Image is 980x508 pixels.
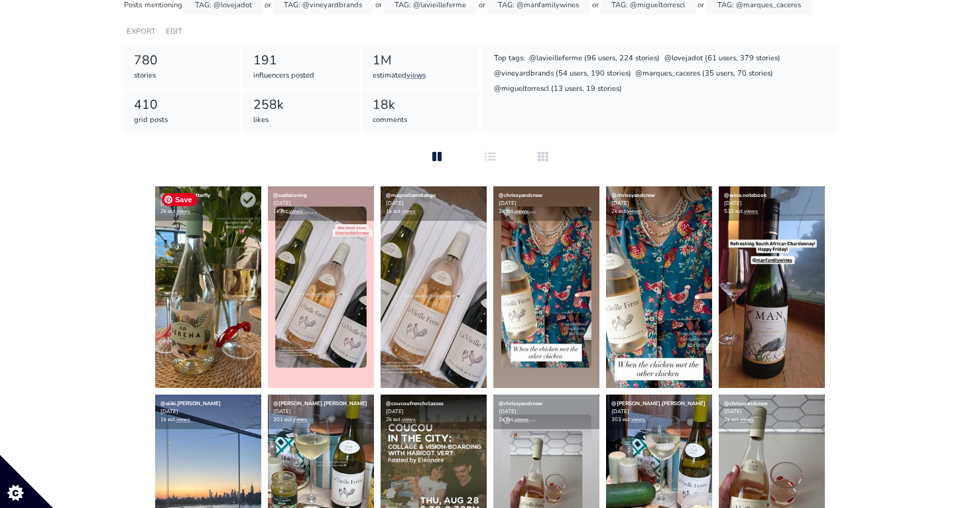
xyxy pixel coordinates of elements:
a: @chrissyandcrew [611,192,655,199]
a: views [631,416,645,423]
a: views [406,70,426,80]
div: 18k [373,95,469,115]
a: views [402,208,416,215]
a: @[PERSON_NAME].[PERSON_NAME] [273,400,367,407]
div: [DATE] 2k est. [493,395,599,429]
div: 780 [134,51,230,70]
div: [DATE] 1k est. [381,186,487,221]
div: 191 [253,51,349,70]
a: @[PERSON_NAME].[PERSON_NAME] [611,400,705,407]
div: @vineyardbrands (54 users, 190 stories) [493,68,632,81]
span: Save [162,193,198,206]
a: @the.soberbutterfly [160,192,210,199]
div: estimated [373,70,469,82]
div: @migueltorrescl (13 users, 19 stories) [493,83,623,96]
a: views [289,208,303,215]
div: [DATE] 1k est. [268,186,374,221]
a: views [740,416,754,423]
div: @lavieilleferme (96 users, 224 stories) [528,52,661,65]
a: views [744,208,758,215]
a: views [515,416,528,423]
a: @chrissyandcrew [499,192,542,199]
a: views [176,416,190,423]
div: 258k [253,95,349,115]
a: @aliki.[PERSON_NAME] [160,400,221,407]
div: [DATE] 2k est. [606,186,712,221]
div: influencers posted [253,70,349,82]
div: [DATE] 2k est. [155,186,261,221]
div: likes [253,115,349,126]
a: @chrissyandcrew [724,400,768,407]
div: @lovejadot (61 users, 379 stories) [663,52,781,65]
a: EXPORT [127,27,156,36]
div: [DATE] 2k est. [493,186,599,221]
a: @magnoliamelange [386,192,436,199]
div: grid posts [134,115,230,126]
div: [DATE] 301 est. [268,395,374,429]
a: views [627,208,641,215]
div: [DATE] 2k est. [719,395,825,429]
a: @coucoufrenchclasses [386,400,444,407]
a: @chrissyandcrew [499,400,542,407]
a: @wine.notebook [724,192,766,199]
div: @marques_caceres (35 users, 70 stories) [635,68,774,81]
div: [DATE] 303 est. [606,395,712,429]
div: 410 [134,95,230,115]
a: views [293,416,307,423]
a: views [176,208,190,215]
div: [DATE] 532 est. [719,186,825,221]
div: Top tags: [493,52,526,65]
div: 1M [373,51,469,70]
div: stories [134,70,230,82]
a: @sadieloving [273,192,307,199]
div: comments [373,115,469,126]
div: [DATE] 2k est. [381,395,487,429]
a: views [402,416,416,423]
a: EDIT [166,27,182,36]
a: views [515,208,528,215]
div: [DATE] 1k est. [155,395,261,429]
